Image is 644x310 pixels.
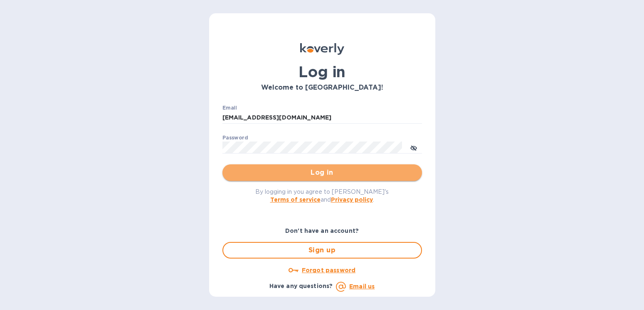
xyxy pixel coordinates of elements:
[230,245,415,255] span: Sign up
[270,196,321,203] a: Terms of service
[222,63,422,81] h1: Log in
[255,188,389,203] span: By logging in you agree to [PERSON_NAME]'s and .
[269,283,333,289] b: Have any questions?
[229,168,415,178] span: Log in
[222,164,422,181] button: Log in
[222,242,422,259] button: Sign up
[222,135,248,140] label: Password
[300,43,344,55] img: Koverly
[285,227,359,234] b: Don't have an account?
[349,283,375,290] a: Email us
[302,267,355,273] u: Forgot password
[405,139,422,156] button: toggle password visibility
[222,112,422,124] input: Enter email address
[222,84,422,92] h3: Welcome to [GEOGRAPHIC_DATA]!
[222,105,237,110] label: Email
[331,196,373,203] a: Privacy policy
